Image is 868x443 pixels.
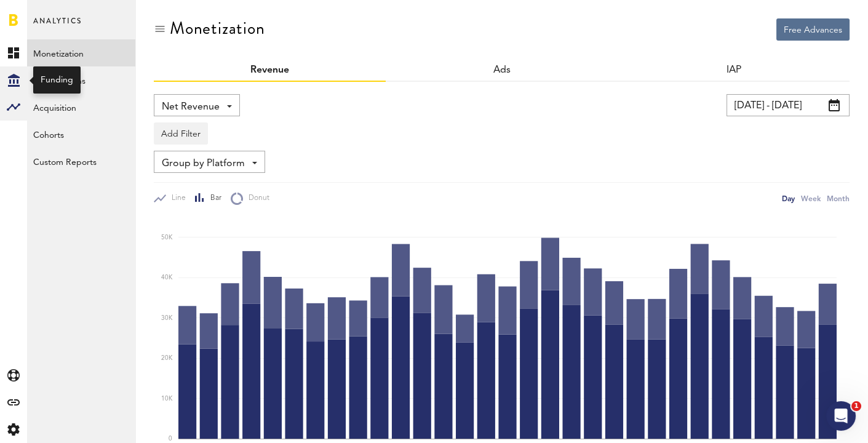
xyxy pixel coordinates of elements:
a: Subscriptions [27,66,135,94]
a: Custom Reports [27,148,135,175]
div: Week [801,192,821,205]
a: Acquisition [27,94,135,121]
div: Monetization [170,18,265,38]
span: 1 [851,401,861,411]
div: Funding [41,74,73,86]
text: 40K [161,275,173,281]
div: Day [782,192,795,205]
text: 0 [169,436,172,442]
iframe: Intercom live chat [826,401,856,431]
a: Ads [493,65,511,75]
span: Analytics [33,14,82,39]
span: Bar [205,193,221,204]
span: Group by Platform [162,153,245,174]
a: IAP [727,65,741,75]
text: 20K [161,355,173,361]
span: Line [166,193,186,204]
a: Monetization [27,39,135,66]
a: Revenue [250,65,289,75]
text: 30K [161,315,173,321]
a: Cohorts [27,121,135,148]
div: Month [827,192,850,205]
button: Add Filter [154,122,208,145]
button: Free Advances [776,18,850,41]
span: Net Revenue [162,97,220,118]
span: Support [26,9,70,20]
span: Donut [243,193,269,204]
text: 50K [161,234,173,241]
text: 10K [161,396,173,402]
